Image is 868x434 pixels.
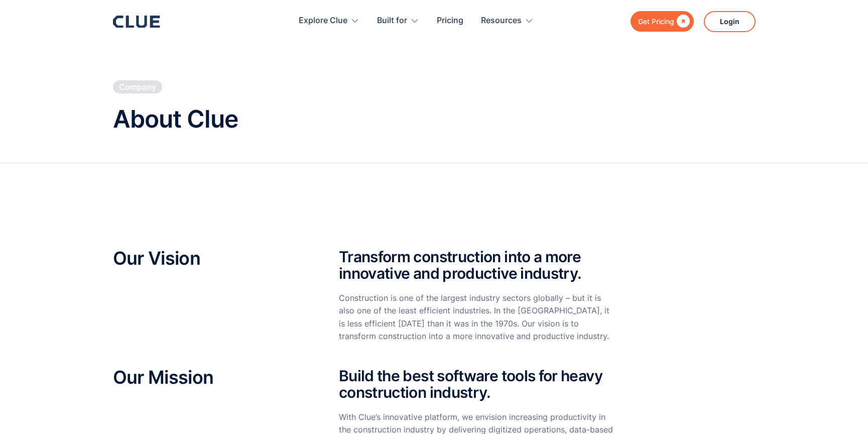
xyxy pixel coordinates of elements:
[113,106,238,133] h1: About Clue
[674,15,690,28] div: 
[113,368,309,388] h2: Our Mission
[377,5,407,37] div: Built for
[481,5,522,37] div: Resources
[339,249,614,282] h2: Transform construction into a more innovative and productive industry.
[704,11,756,32] a: Login
[481,5,534,37] div: Resources
[631,11,694,32] a: Get Pricing
[638,15,674,28] div: Get Pricing
[339,368,614,401] h2: Build the best software tools for heavy construction industry.
[299,5,347,37] div: Explore Clue
[299,5,359,37] div: Explore Clue
[339,292,614,343] p: Construction is one of the largest industry sectors globally – but it is also one of the least ef...
[377,5,419,37] div: Built for
[113,249,309,269] h2: Our Vision
[119,81,156,92] div: Company
[437,5,463,37] a: Pricing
